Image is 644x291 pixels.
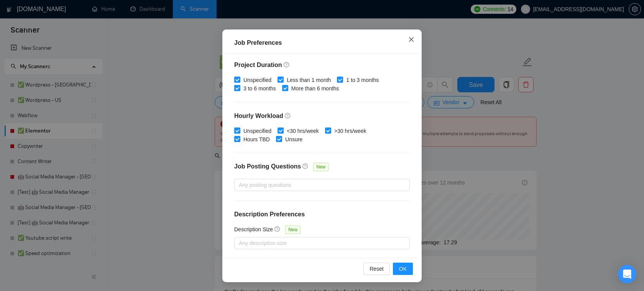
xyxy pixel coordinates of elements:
[240,84,279,93] span: 3 to 6 months
[234,225,273,234] h5: Description Size
[240,135,273,144] span: Hours TBD
[285,113,291,119] span: question-circle
[363,263,390,275] button: Reset
[234,210,410,219] h4: Description Preferences
[284,76,334,84] span: Less than 1 month
[408,36,414,43] span: close
[302,163,309,169] span: question-circle
[399,265,407,273] span: OK
[284,127,322,135] span: <30 hrs/week
[284,62,290,68] span: question-circle
[285,226,301,234] span: New
[234,38,410,47] div: Job Preferences
[234,162,301,171] h4: Job Posting Questions
[313,163,329,171] span: New
[234,111,410,121] h4: Hourly Workload
[240,127,274,135] span: Unspecified
[274,226,281,232] span: question-circle
[393,263,413,275] button: OK
[370,265,384,273] span: Reset
[234,60,410,70] h4: Project Duration
[401,29,422,50] button: Close
[282,135,306,144] span: Unsure
[331,127,370,135] span: >30 hrs/week
[343,76,382,84] span: 1 to 3 months
[288,84,342,93] span: More than 6 months
[618,265,636,283] div: Open Intercom Messenger
[240,76,274,84] span: Unspecified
